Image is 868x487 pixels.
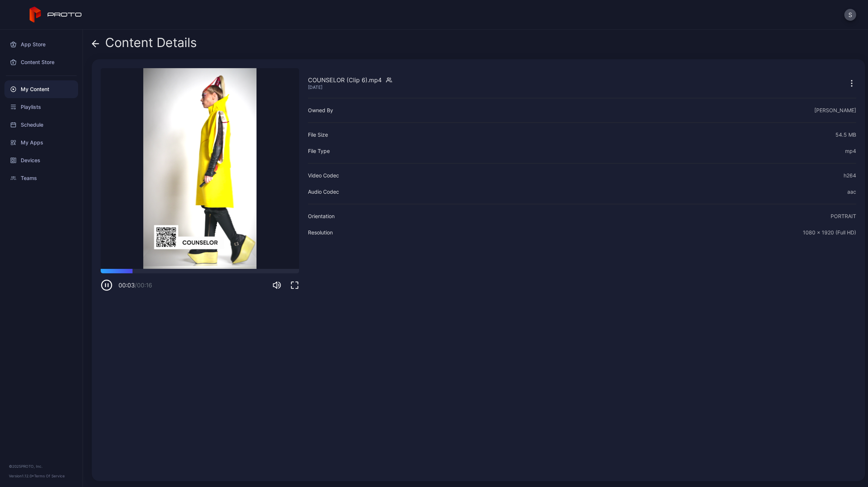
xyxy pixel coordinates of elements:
div: Content Details [92,36,197,53]
a: My Content [4,80,78,98]
a: My Apps [4,134,78,151]
a: Terms Of Service [34,474,65,478]
div: 1080 x 1920 (Full HD) [803,228,856,237]
div: File Type [308,147,330,156]
video: Sorry, your browser doesn‘t support embedded videos [101,68,299,269]
div: © 2025 PROTO, Inc. [9,463,74,469]
span: Version 1.12.0 • [9,474,34,478]
div: File Size [308,130,328,139]
div: 00:03 [118,281,152,290]
a: Schedule [4,116,78,134]
div: Audio Codec [308,187,339,196]
div: Video Codec [308,171,339,180]
a: Playlists [4,98,78,116]
button: S [844,9,856,21]
div: aac [847,187,856,196]
a: Content Store [4,53,78,71]
div: h264 [844,171,856,180]
a: Devices [4,151,78,169]
div: PORTRAIT [831,212,856,221]
span: / 00:16 [135,281,152,289]
div: COUNSELOR (Clip 6).mp4 [308,76,382,84]
div: [PERSON_NAME] [814,106,856,115]
a: Teams [4,169,78,187]
div: [DATE] [308,84,382,90]
div: Owned By [308,106,333,115]
div: 54.5 MB [835,130,856,139]
div: mp4 [845,147,856,156]
div: Resolution [308,228,333,237]
div: Orientation [308,212,335,221]
a: App Store [4,36,78,53]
